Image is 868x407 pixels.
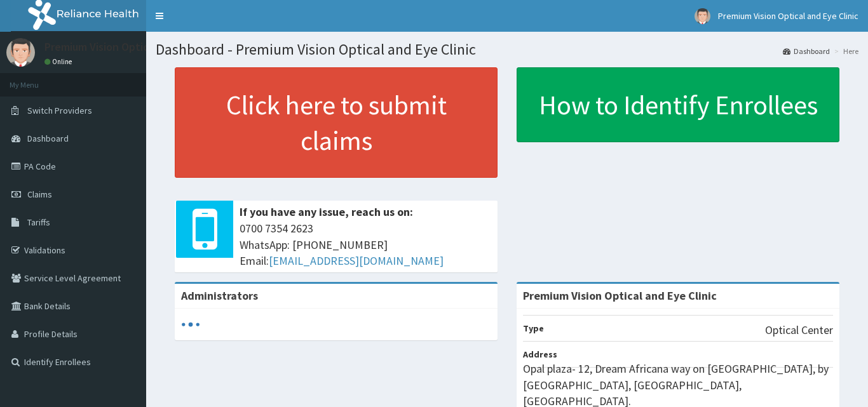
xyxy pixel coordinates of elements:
[269,253,444,268] a: [EMAIL_ADDRESS][DOMAIN_NAME]
[517,67,839,142] a: How to Identify Enrollees
[523,349,557,360] b: Address
[181,288,258,303] b: Administrators
[523,323,544,334] b: Type
[695,8,710,24] img: User Image
[175,67,498,178] a: Click here to submit claims
[240,220,491,269] span: 0700 7354 2623 WhatsApp: [PHONE_NUMBER] Email:
[27,217,50,228] span: Tariffs
[240,204,413,219] b: If you have any issue, reach us on:
[765,322,833,338] p: Optical Center
[156,41,858,58] h1: Dashboard - Premium Vision Optical and Eye Clinic
[6,38,35,67] img: User Image
[44,57,75,66] a: Online
[44,41,228,53] p: Premium Vision Optical and Eye Clinic
[27,105,92,116] span: Switch Providers
[831,46,858,57] li: Here
[181,315,200,334] svg: audio-loading
[27,133,69,144] span: Dashboard
[783,46,830,57] a: Dashboard
[523,288,717,303] strong: Premium Vision Optical and Eye Clinic
[27,189,52,200] span: Claims
[718,10,858,22] span: Premium Vision Optical and Eye Clinic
